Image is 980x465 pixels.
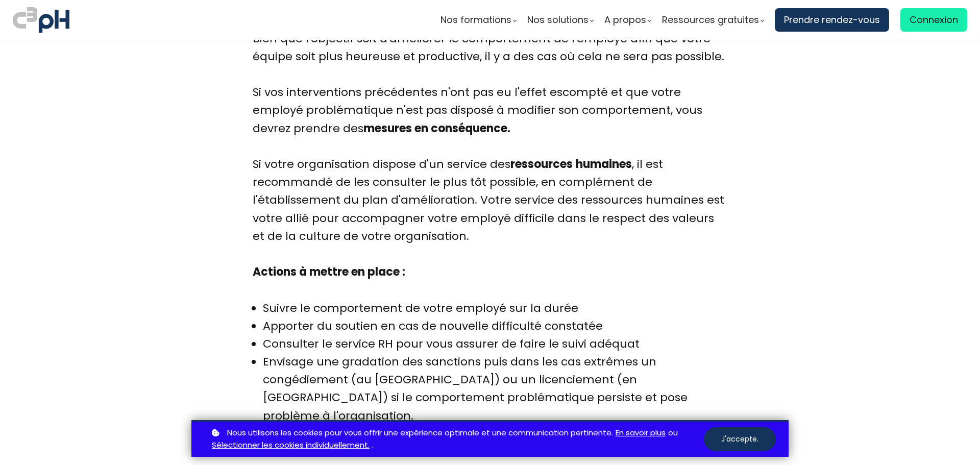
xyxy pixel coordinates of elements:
li: Envisage une gradation des sanctions puis dans les cas extrêmes un congédiement (au [GEOGRAPHIC_D... [263,353,727,425]
li: Apporter du soutien en cas de nouvelle difficulté constatée [263,317,727,335]
a: Connexion [900,8,967,32]
li: Suivre le comportement de votre employé sur la durée [263,299,727,317]
span: Prendre rendez-vous [784,12,880,28]
p: ou . [209,427,704,452]
b: Actions à mettre en place : [253,264,405,280]
b: mesures en conséquence. [363,120,510,136]
span: Ressources gratuites [662,12,759,28]
button: J'accepte. [704,427,776,451]
b: humaines [576,156,632,172]
a: Prendre rendez-vous [775,8,889,32]
span: Connexion [910,12,958,28]
b: ressources [510,156,573,172]
span: A propos [604,12,646,28]
span: Nos solutions [527,12,589,28]
li: Consulter le service RH pour vous assurer de faire le suivi adéquat [263,335,727,353]
a: Sélectionner les cookies individuellement. [212,439,370,452]
div: Si votre organisation dispose d'un service des , il est recommandé de les consulter le plus tôt p... [253,137,727,281]
img: logo C3PH [13,5,69,35]
span: Nous utilisons les cookies pour vous offrir une expérience optimale et une communication pertinente. [227,427,613,439]
a: En savoir plus [616,427,666,439]
span: Nos formations [440,12,511,28]
div: Bien que l'objectif soit d'améliorer le comportement de l'employé afin que votre équipe soit plus... [253,12,727,137]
